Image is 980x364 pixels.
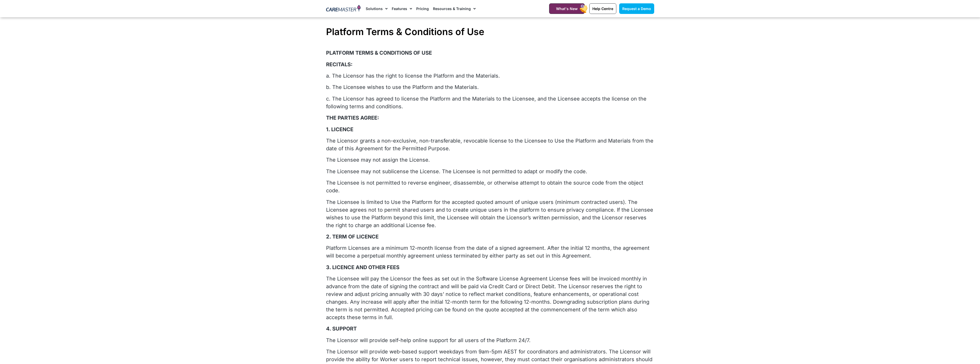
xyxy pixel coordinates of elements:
p: The Licensee will pay the Licensor the fees as set out in the Software License Agreement License ... [326,275,654,321]
b: PLATFORM TERMS & CONDITIONS OF USE [326,50,432,56]
a: Request a Demo [619,3,654,14]
b: RECITALS: [326,61,353,68]
p: The Licensor will provide self-help online support for all users of the Platform 24/7. [326,336,654,344]
p: a. The Licensor has the right to license the Platform and the Materials. [326,72,654,80]
span: Request a Demo [622,6,651,11]
b: 3. LICENCE AND OTHER FEES [326,264,399,270]
p: The Licensee may not sublicense the License. The Licensee is not permitted to adapt or modify the... [326,168,654,175]
p: The Licensee is limited to Use the Platform for the accepted quoted amount of unique users (minim... [326,198,654,229]
img: CareMaster Logo [326,5,361,13]
b: THE PARTIES AGREE: [326,115,379,121]
p: b. The Licensee wishes to use the Platform and the Materials. [326,83,654,91]
b: 1. LICENCE [326,126,353,133]
span: What's New [556,6,578,11]
p: The Licensee may not assign the License. [326,156,654,164]
p: The Licensee is not permitted to reverse engineer, disassemble, or otherwise attempt to obtain th... [326,179,654,194]
p: The Licensor grants a non-exclusive, non-transferable, revocable license to the Licensee to Use t... [326,137,654,152]
p: c. The Licensor has agreed to license the Platform and the Materials to the Licensee, and the Lic... [326,95,654,110]
b: 2. TERM OF LICENCE [326,234,379,240]
a: What's New [549,3,585,14]
a: Help Centre [589,3,616,14]
h1: Platform Terms & Conditions of Use [326,26,654,37]
p: Platform Licenses are a minimum 12-month license from the date of a signed agreement. After the i... [326,244,654,260]
b: 4. SUPPORT [326,326,357,332]
span: Help Centre [592,6,613,11]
